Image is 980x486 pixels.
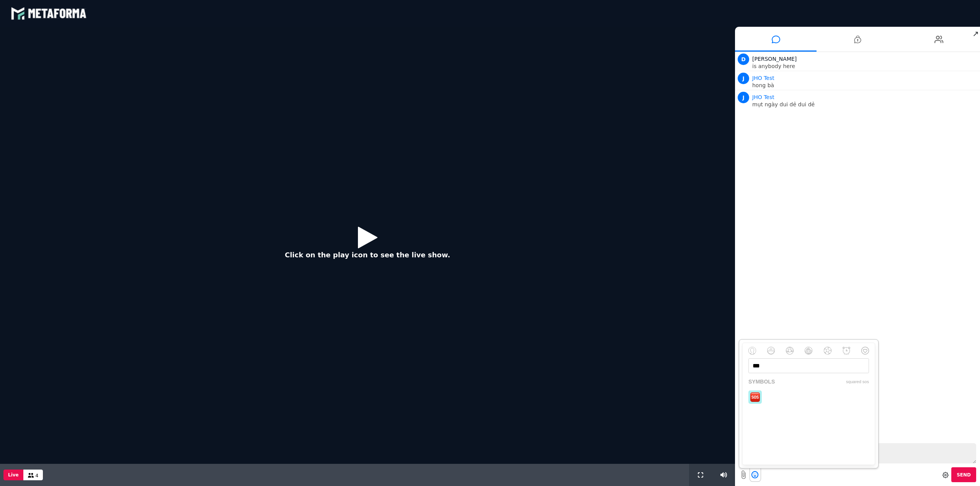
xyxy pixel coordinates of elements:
span: Animator [752,94,774,100]
button: Live [3,470,23,480]
span: Animator [752,75,774,81]
p: is anybody here [752,63,978,69]
p: hong bà [752,83,978,88]
span: ↗ [971,27,980,41]
span: 4 [36,473,39,478]
p: mụt ngày dui dẻ dui dẻ [752,102,978,107]
span: [PERSON_NAME] [752,56,797,62]
button: Send [951,467,976,482]
span: J [738,92,749,103]
button: Click on the play icon to see the live show. [277,221,458,270]
p: Click on the play icon to see the live show. [285,250,450,260]
span: D [738,54,749,65]
img: 1f198.png [750,392,760,402]
span: J [738,73,749,84]
span: Send [957,472,971,478]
